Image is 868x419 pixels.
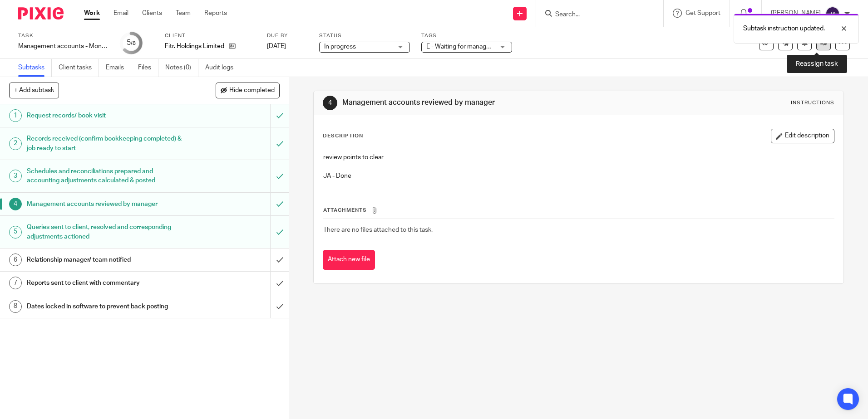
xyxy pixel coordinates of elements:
[27,253,183,267] h1: Relationship manager/ team notified
[59,59,99,77] a: Client tasks
[27,132,183,155] h1: Records received (confirm bookkeeping completed) & job ready to start
[18,42,109,51] div: Management accounts - Monthly
[9,109,22,122] div: 1
[229,87,275,94] span: Hide completed
[9,277,22,289] div: 7
[9,226,22,239] div: 5
[18,59,52,77] a: Subtasks
[323,96,337,110] div: 4
[323,153,833,162] p: review points to clear
[9,137,22,150] div: 2
[791,99,834,107] div: Instructions
[138,59,158,77] a: Files
[323,171,833,180] p: JA - Done
[165,32,256,39] label: Client
[267,43,286,49] span: [DATE]
[743,24,825,33] p: Subtask instruction updated.
[324,44,356,50] span: In progress
[131,41,136,46] small: /8
[165,42,224,51] p: Fitr. Holdings Limited
[421,32,512,39] label: Tags
[27,109,183,122] h1: Request records/ book visit
[113,9,128,18] a: Email
[9,198,22,210] div: 4
[9,170,22,182] div: 3
[426,44,538,50] span: E - Waiting for manager review/approval
[127,38,136,48] div: 5
[27,220,183,244] h1: Queries sent to client, resolved and corresponding adjustments actioned
[142,9,162,18] a: Clients
[27,197,183,211] h1: Management accounts reviewed by manager
[9,253,22,266] div: 6
[18,7,64,19] img: Pixie
[323,250,375,270] button: Attach new file
[205,59,240,77] a: Audit logs
[319,32,410,39] label: Status
[323,208,367,213] span: Attachments
[204,9,227,18] a: Reports
[27,165,183,188] h1: Schedules and reconciliations prepared and accounting adjustments calculated & posted
[27,276,183,290] h1: Reports sent to client with commentary
[9,300,22,313] div: 8
[106,59,131,77] a: Emails
[27,300,183,313] h1: Dates locked in software to prevent back posting
[216,83,280,98] button: Hide completed
[342,98,598,107] h1: Management accounts reviewed by manager
[323,132,363,140] p: Description
[18,32,109,39] label: Task
[323,227,433,233] span: There are no files attached to this task.
[771,129,834,143] button: Edit description
[165,59,198,77] a: Notes (0)
[825,6,840,21] img: svg%3E
[267,32,308,39] label: Due by
[176,9,191,18] a: Team
[84,9,100,18] a: Work
[9,83,59,98] button: + Add subtask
